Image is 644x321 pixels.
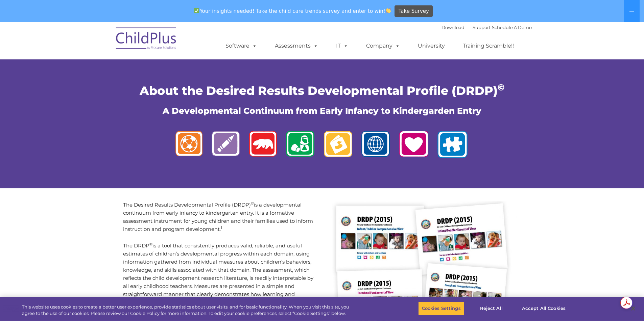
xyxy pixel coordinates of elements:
[473,25,491,30] a: Support
[221,225,222,230] sup: 1
[22,304,354,317] div: This website uses cookies to create a better user experience, provide statistics about user visit...
[399,5,429,17] span: Take Survey
[268,39,325,53] a: Assessments
[418,301,464,316] button: Cookies Settings
[498,82,504,93] sup: ©
[470,301,512,316] button: Reject All
[456,39,521,53] a: Training Scramble!!
[123,201,317,233] p: The Desired Results Developmental Profile (DRDP) is a developmental continuum from early infancy ...
[492,25,532,30] a: Schedule A Demo
[191,4,394,18] span: Your insights needed! Take the child care trends survey and enter to win!
[518,301,569,316] button: Accept All Cookies
[442,25,532,30] font: |
[113,23,180,56] img: ChildPlus by Procare Solutions
[329,39,355,53] a: IT
[411,39,452,53] a: University
[194,8,199,13] img: ✅
[359,39,407,53] a: Company
[219,39,264,53] a: Software
[251,201,254,206] sup: ©
[386,8,391,13] img: 👏
[395,5,433,17] a: Take Survey
[170,127,474,165] img: logos
[123,242,317,315] p: The DRDP is a tool that consistently produces valid, reliable, and useful estimates of children’s...
[149,242,152,246] sup: ©
[140,83,504,98] span: About the Desired Results Developmental Profile (DRDP)
[442,25,464,30] a: Download
[163,106,481,116] span: A Developmental Continuum from Early Infancy to Kindergarden Entry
